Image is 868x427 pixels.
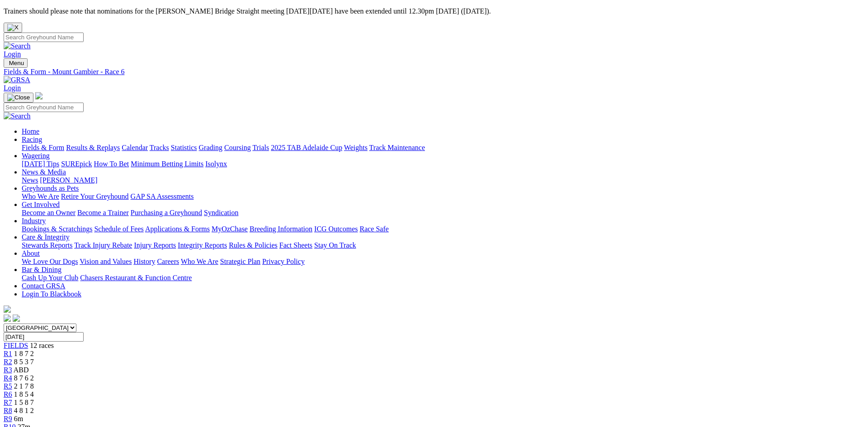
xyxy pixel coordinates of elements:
img: twitter.svg [13,314,20,322]
a: Minimum Betting Limits [131,160,203,168]
a: Stewards Reports [22,241,72,249]
a: R5 [4,382,12,390]
span: 1 5 8 7 [14,399,34,406]
a: Careers [157,258,179,265]
img: Search [4,42,31,50]
a: News & Media [22,168,66,176]
img: Close [7,94,30,101]
span: ABD [14,366,29,374]
a: MyOzChase [212,225,248,233]
input: Select date [4,332,84,342]
a: [DATE] Tips [22,160,59,168]
a: Breeding Information [250,225,312,233]
img: X [7,24,19,31]
div: Bar & Dining [22,274,858,282]
img: Search [4,112,31,120]
a: Privacy Policy [262,258,305,265]
a: Coursing [224,144,251,151]
a: Racing [22,136,42,143]
a: R2 [4,358,12,366]
a: Grading [199,144,222,151]
a: Stay On Track [314,241,356,249]
a: Vision and Values [80,258,132,265]
a: Results & Replays [66,144,120,151]
span: R8 [4,407,12,414]
p: Trainers should please note that nominations for the [PERSON_NAME] Bridge Straight meeting [DATE]... [4,7,858,15]
a: Purchasing a Greyhound [131,209,202,216]
a: Bar & Dining [22,266,61,273]
a: Schedule of Fees [94,225,143,233]
span: 2 1 7 8 [14,382,34,390]
span: R7 [4,399,12,406]
a: Track Injury Rebate [74,241,132,249]
a: How To Bet [94,160,129,168]
a: Statistics [171,144,197,151]
a: Bookings & Scratchings [22,225,92,233]
a: GAP SA Assessments [131,192,194,200]
a: Rules & Policies [229,241,278,249]
a: Cash Up Your Club [22,274,78,282]
span: 12 races [30,342,54,349]
a: Care & Integrity [22,233,70,241]
a: [PERSON_NAME] [40,176,97,184]
button: Toggle navigation [4,93,33,103]
input: Search [4,103,84,112]
a: Become a Trainer [77,209,129,216]
a: R9 [4,415,12,422]
a: Strategic Plan [220,258,260,265]
a: Fields & Form [22,144,64,151]
a: ICG Outcomes [314,225,358,233]
span: Menu [9,60,24,66]
a: Applications & Forms [145,225,210,233]
a: Industry [22,217,46,225]
a: Who We Are [22,192,59,200]
a: SUREpick [61,160,92,168]
a: Weights [344,144,368,151]
a: Wagering [22,152,50,160]
a: Trials [252,144,269,151]
img: facebook.svg [4,314,11,322]
a: About [22,249,40,257]
div: Fields & Form - Mount Gambier - Race 6 [4,68,858,76]
a: Login [4,50,21,58]
a: Race Safe [359,225,388,233]
a: R4 [4,374,12,382]
a: Login To Blackbook [22,290,81,298]
a: We Love Our Dogs [22,258,78,265]
a: FIELDS [4,342,28,349]
div: Greyhounds as Pets [22,192,858,201]
div: News & Media [22,176,858,184]
input: Search [4,33,84,42]
span: 1 8 5 4 [14,390,34,398]
span: R3 [4,366,12,374]
a: History [133,258,155,265]
span: 6m [14,415,23,422]
a: Get Involved [22,201,60,208]
div: Industry [22,225,858,233]
img: logo-grsa-white.png [35,92,42,99]
div: Racing [22,144,858,152]
button: Close [4,23,22,33]
a: R1 [4,350,12,357]
a: Integrity Reports [178,241,227,249]
a: Contact GRSA [22,282,65,290]
a: Fact Sheets [279,241,312,249]
div: Care & Integrity [22,241,858,249]
a: Chasers Restaurant & Function Centre [80,274,192,282]
img: logo-grsa-white.png [4,305,11,313]
a: 2025 TAB Adelaide Cup [271,144,342,151]
span: 8 5 3 7 [14,358,34,366]
a: Syndication [204,209,238,216]
a: Injury Reports [134,241,176,249]
a: R6 [4,390,12,398]
a: Who We Are [181,258,218,265]
a: Greyhounds as Pets [22,184,79,192]
span: 1 8 7 2 [14,350,34,357]
span: 4 8 1 2 [14,407,34,414]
